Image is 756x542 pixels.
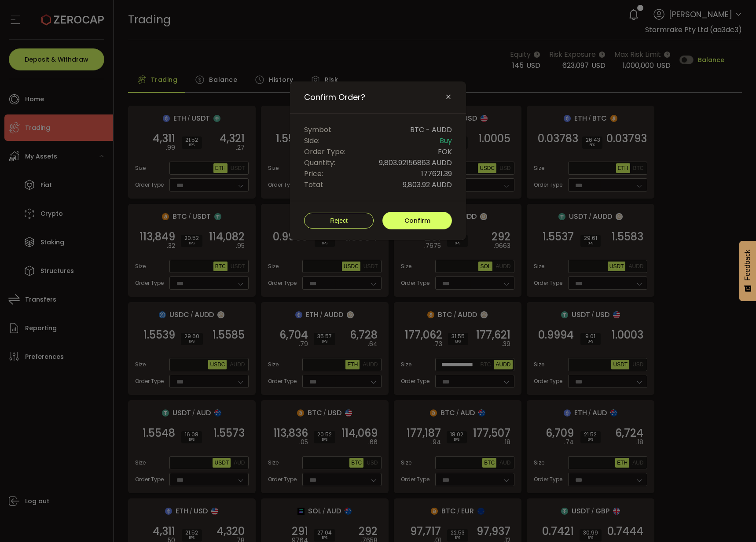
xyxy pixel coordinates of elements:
span: Side: [304,135,319,146]
span: 9,803.92156863 AUDD [379,157,452,168]
span: FOK [438,146,452,157]
span: Symbol: [304,124,331,135]
span: Confirm Order? [304,92,365,103]
button: Confirm [382,212,452,229]
span: Confirm [404,216,430,225]
span: Total: [304,179,323,190]
span: Price: [304,168,323,179]
span: Reject [330,217,348,224]
iframe: Chat Widget [651,447,756,542]
span: BTC - AUDD [410,124,452,135]
button: Feedback - Show survey [739,241,756,301]
span: Feedback [744,250,752,280]
span: Order Type: [304,146,345,157]
button: Close [445,93,452,101]
span: Quantity: [304,157,335,168]
span: Buy [440,135,452,146]
span: 177621.39 [421,168,452,179]
div: Confirm Order? [290,81,466,240]
span: 9,803.92 AUDD [403,179,452,190]
button: Reject [304,213,374,229]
